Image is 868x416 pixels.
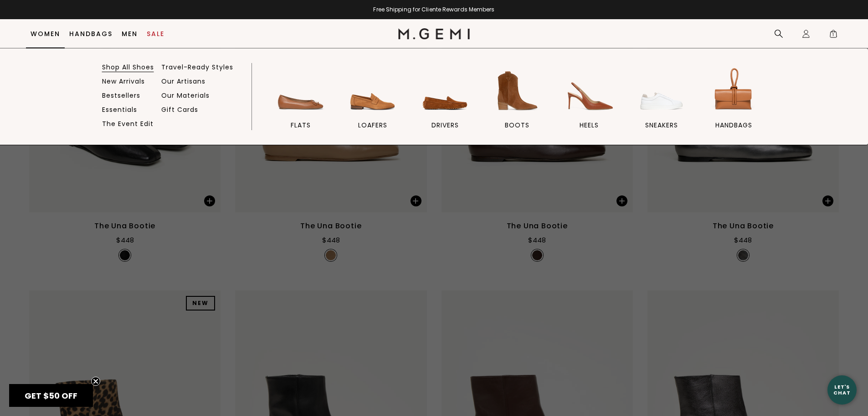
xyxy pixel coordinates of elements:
[161,77,205,85] a: Our Artisans
[9,384,93,407] div: GET $50 OFFClose teaser
[69,30,113,37] a: Handbags
[275,65,326,116] img: flats
[398,28,470,39] img: M.Gemi
[580,121,599,129] span: heels
[102,77,145,85] a: New Arrivals
[161,63,233,71] a: Travel-Ready Styles
[485,65,550,145] a: BOOTS
[147,30,164,37] a: Sale
[645,121,678,129] span: sneakers
[557,65,621,145] a: heels
[102,105,137,114] a: Essentials
[347,65,398,116] img: loafers
[715,121,752,129] span: handbags
[708,65,759,116] img: handbags
[102,120,154,128] a: The Event Edit
[25,390,77,401] span: GET $50 OFF
[340,65,405,145] a: loafers
[431,121,459,129] span: drivers
[564,65,615,116] img: heels
[701,65,766,145] a: handbags
[122,30,138,37] a: Men
[492,65,543,116] img: BOOTS
[827,384,857,395] div: Let's Chat
[412,65,477,145] a: drivers
[268,65,333,145] a: flats
[102,63,154,71] a: Shop All Shoes
[505,121,529,129] span: BOOTS
[420,65,471,116] img: drivers
[31,30,60,37] a: Women
[629,65,694,145] a: sneakers
[636,65,687,116] img: sneakers
[161,91,210,100] a: Our Materials
[829,31,838,40] span: 1
[91,377,100,386] button: Close teaser
[161,105,198,114] a: Gift Cards
[291,121,311,129] span: flats
[102,91,140,100] a: Bestsellers
[358,121,387,129] span: loafers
